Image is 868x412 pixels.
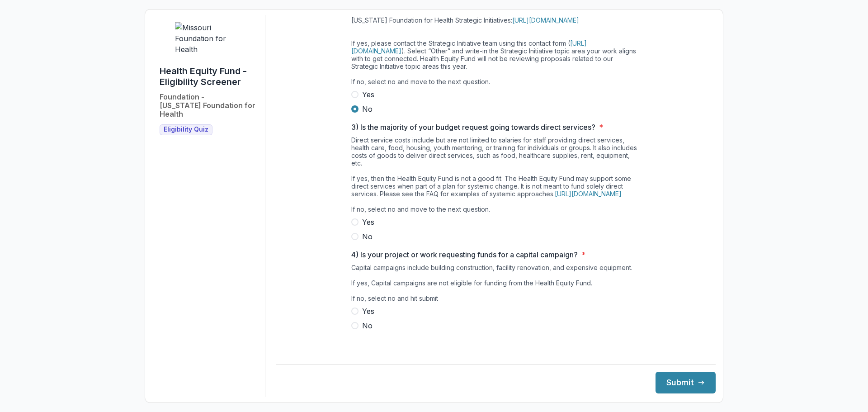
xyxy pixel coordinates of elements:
button: Submit [656,372,716,393]
span: Yes [362,89,374,100]
h1: Health Equity Fund - Eligibility Screener [160,66,258,87]
h2: Foundation - [US_STATE] Foundation for Health [160,93,258,119]
img: Missouri Foundation for Health [175,22,243,55]
span: Eligibility Quiz [164,126,208,133]
span: No [362,104,373,114]
p: 4) Is your project or work requesting funds for a capital campaign? [351,249,578,260]
p: 3) Is the majority of your budget request going towards direct services? [351,122,595,133]
div: Direct service costs include but are not limited to salaries for staff providing direct services,... [351,136,641,217]
span: Yes [362,306,374,317]
span: Yes [362,217,374,227]
div: Capital campaigns include building construction, facility renovation, and expensive equipment. If... [351,264,641,306]
a: [URL][DOMAIN_NAME] [351,39,587,55]
a: [URL][DOMAIN_NAME] [555,190,622,198]
a: [URL][DOMAIN_NAME] [512,16,579,24]
span: No [362,320,373,331]
span: No [362,231,373,242]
